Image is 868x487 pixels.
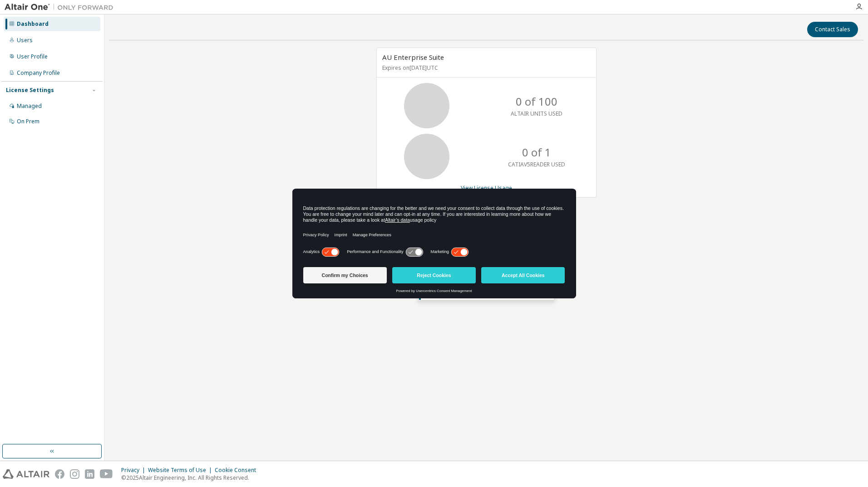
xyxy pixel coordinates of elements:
div: Dashboard [17,20,49,28]
p: © 2025 Altair Engineering, Inc. All Rights Reserved. [121,474,261,482]
div: Managed [17,102,42,110]
img: altair_logo.svg [3,469,49,479]
p: Expires on [DATE] UTC [382,64,588,72]
img: instagram.svg [70,469,79,479]
div: User Profile [17,53,48,60]
img: Altair One [5,3,118,12]
div: Website Terms of Use [148,467,215,474]
img: facebook.svg [55,469,64,479]
div: Company Profile [17,69,60,77]
a: View License Usage [461,184,512,192]
img: linkedin.svg [85,469,94,479]
div: Cookie Consent [215,467,261,474]
button: Contact Sales [807,22,858,37]
span: AU Enterprise Suite [382,53,444,62]
div: Users [17,37,33,44]
p: CATIAV5READER USED [508,161,565,168]
p: ALTAIR UNITS USED [511,110,562,117]
p: 0 of 100 [516,94,557,109]
img: youtube.svg [100,469,113,479]
p: 0 of 1 [522,145,551,160]
div: License Settings [6,87,54,94]
div: Privacy [121,467,148,474]
div: On Prem [17,118,39,125]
